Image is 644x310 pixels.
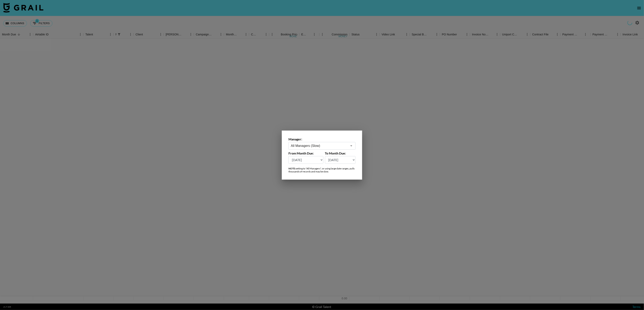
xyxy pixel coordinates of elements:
[288,167,356,173] div: setting to "All Managers", or using large date ranges, pulls thousands of records and may be slow.
[288,167,296,170] strong: NOTE:
[349,143,354,149] button: Open
[325,151,356,155] label: To Month Due:
[288,137,356,141] label: Manager:
[288,151,323,155] label: From Month Due:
